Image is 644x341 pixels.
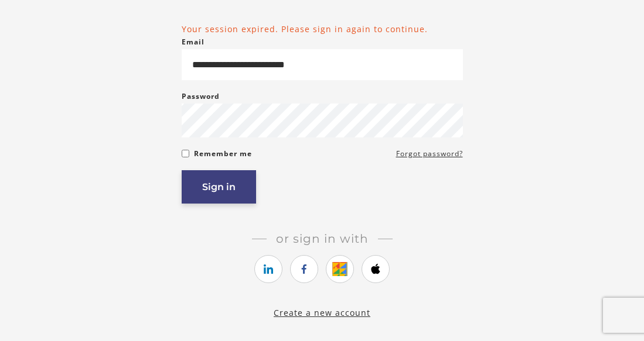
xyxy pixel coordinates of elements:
[182,170,256,204] button: Sign in
[182,35,205,49] label: Email
[362,255,390,283] a: https://courses.thinkific.com/users/auth/apple?ss%5Breferral%5D=&ss%5Buser_return_to%5D=%2Fcourse...
[326,255,354,283] a: https://courses.thinkific.com/users/auth/google?ss%5Breferral%5D=&ss%5Buser_return_to%5D=%2Fcours...
[182,23,463,35] li: Your session expired. Please sign in again to continue.
[194,147,252,161] label: Remember me
[290,255,318,283] a: https://courses.thinkific.com/users/auth/facebook?ss%5Breferral%5D=&ss%5Buser_return_to%5D=%2Fcou...
[274,307,370,318] a: Create a new account
[254,255,282,283] a: https://courses.thinkific.com/users/auth/linkedin?ss%5Breferral%5D=&ss%5Buser_return_to%5D=%2Fcou...
[267,232,378,246] span: Or sign in with
[182,89,220,104] label: Password
[396,147,463,161] a: Forgot password?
